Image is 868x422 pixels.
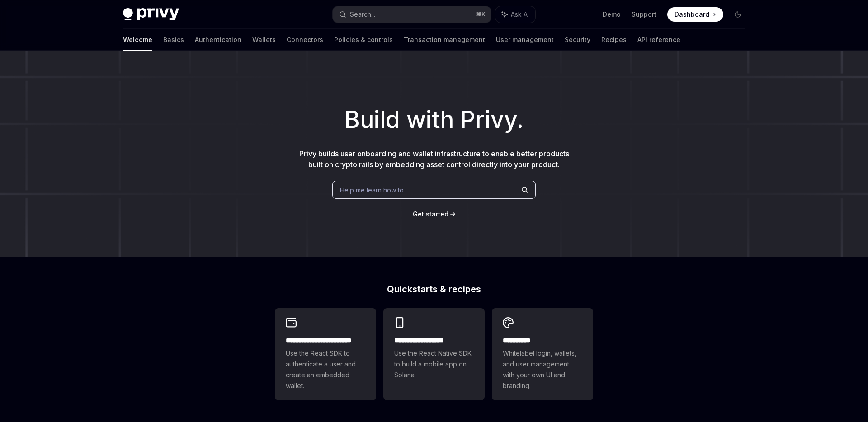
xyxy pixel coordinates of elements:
span: Use the React SDK to authenticate a user and create an embedded wallet. [286,348,365,391]
a: Get started [413,210,448,219]
a: Connectors [287,29,323,51]
button: Ask AI [495,6,535,23]
span: Whitelabel login, wallets, and user management with your own UI and branding. [503,348,582,391]
a: User management [496,29,554,51]
a: Demo [603,10,621,19]
a: Security [565,29,590,51]
button: Toggle dark mode [731,7,745,22]
span: Privy builds user onboarding and wallet infrastructure to enable better products built on crypto ... [299,149,569,169]
div: Search... [350,9,375,20]
a: Recipes [601,29,627,51]
img: dark logo [123,8,179,21]
a: Wallets [252,29,276,51]
a: Basics [163,29,184,51]
span: Dashboard [675,10,709,19]
h2: Quickstarts & recipes [275,285,593,294]
a: API reference [637,29,680,51]
a: Support [632,10,656,19]
span: Ask AI [511,10,529,19]
h1: Build with Privy. [14,102,854,137]
span: Get started [413,210,448,218]
span: ⌘ K [476,11,486,18]
a: Transaction management [404,29,485,51]
span: Use the React Native SDK to build a mobile app on Solana. [394,348,474,380]
a: Authentication [195,29,241,51]
button: Search...⌘K [333,6,491,23]
a: **** **** **** ***Use the React Native SDK to build a mobile app on Solana. [383,308,485,400]
a: Dashboard [667,7,723,22]
span: Help me learn how to… [340,185,409,195]
a: Welcome [123,29,152,51]
a: Policies & controls [334,29,393,51]
a: **** *****Whitelabel login, wallets, and user management with your own UI and branding. [492,308,593,400]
